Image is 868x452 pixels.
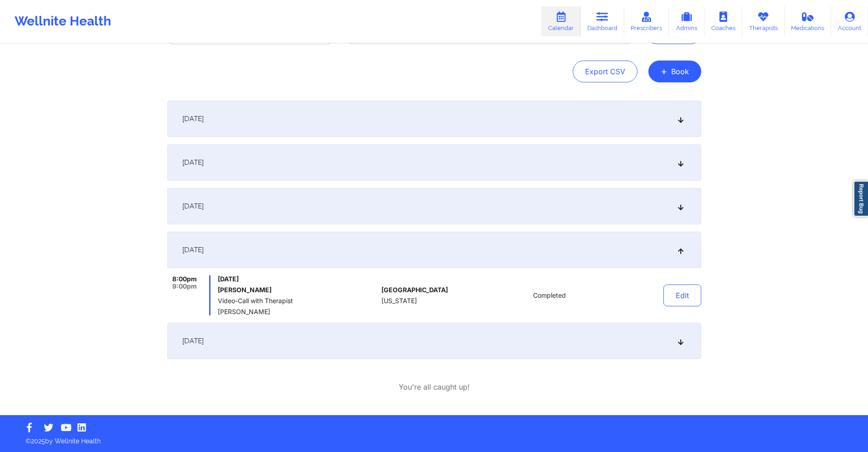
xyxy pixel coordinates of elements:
a: Prescribers [624,6,669,36]
button: Export CSV [573,61,637,82]
span: [DATE] [182,245,204,254]
span: [GEOGRAPHIC_DATA] [381,286,448,294]
h6: [PERSON_NAME] [218,286,378,294]
a: Report Bug [853,181,868,217]
span: Completed [533,292,566,299]
a: Admins [669,6,704,36]
span: [PERSON_NAME] [218,308,378,315]
p: You're all caught up! [399,382,470,392]
span: [DATE] [182,158,204,167]
span: [DATE] [182,114,204,123]
span: 8:00pm [172,275,197,283]
a: Therapists [742,6,785,36]
button: Edit [663,284,701,306]
a: Coaches [704,6,742,36]
span: [DATE] [218,275,378,283]
span: [DATE] [182,202,204,211]
span: [US_STATE] [381,297,417,305]
a: Dashboard [580,6,624,36]
a: Account [831,6,868,36]
span: + [661,69,668,74]
a: Medications [785,6,832,36]
a: Calendar [541,6,580,36]
p: © 2025 by Wellnite Health [19,430,849,446]
span: [DATE] [182,336,204,345]
button: +Book [648,61,701,82]
span: 9:00pm [172,283,197,290]
span: Video-Call with Therapist [218,297,378,305]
